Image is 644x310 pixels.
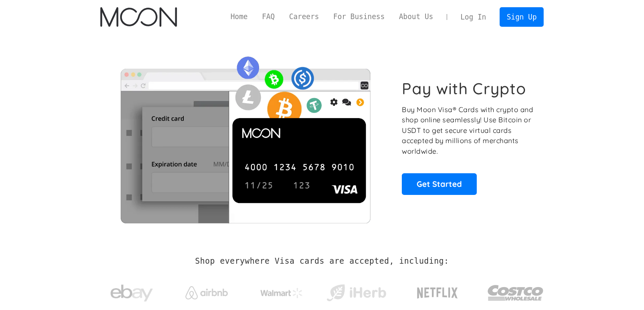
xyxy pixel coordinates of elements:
img: Walmart [260,288,303,298]
img: Netflix [416,282,459,304]
img: ebay [111,280,153,307]
img: Moon Logo [100,7,177,27]
h2: Shop everywhere Visa cards are accepted, including: [195,256,449,266]
a: Get Started [402,173,477,194]
a: Walmart [250,279,313,302]
a: About Us [392,11,440,22]
a: home [100,7,177,27]
img: iHerb [325,282,388,304]
img: Airbnb [185,286,228,299]
a: Log In [453,8,493,26]
h1: Pay with Crypto [402,79,526,98]
a: For Business [326,11,392,22]
a: iHerb [325,273,388,308]
img: Moon Cards let you spend your crypto anywhere Visa is accepted. [100,51,390,223]
a: Sign Up [500,7,544,26]
a: Home [224,11,255,22]
img: Costco [487,277,544,309]
a: Airbnb [175,278,238,304]
a: FAQ [255,11,282,22]
a: Careers [282,11,326,22]
p: Buy Moon Visa® Cards with crypto and shop online seamlessly! Use Bitcoin or USDT to get secure vi... [402,104,534,157]
a: Netflix [400,274,475,308]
